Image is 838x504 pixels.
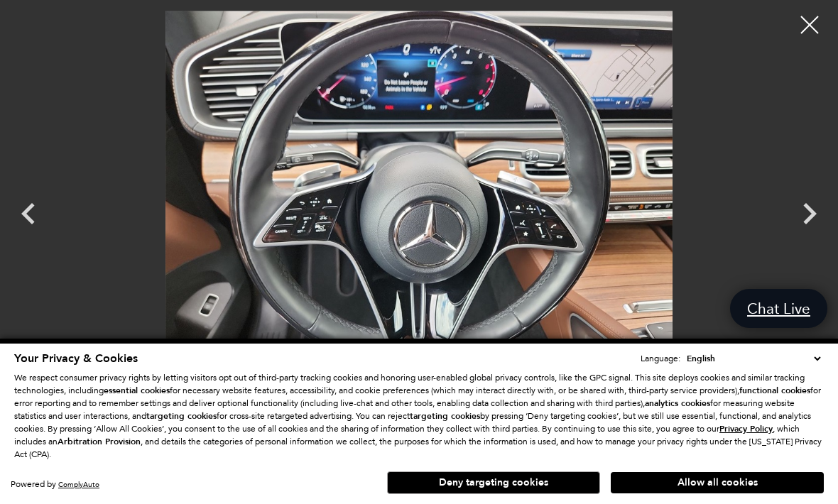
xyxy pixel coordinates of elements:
strong: targeting cookies [146,410,217,422]
strong: analytics cookies [645,398,710,409]
div: Previous [7,185,50,249]
a: Chat Live [730,289,827,328]
button: Deny targeting cookies [387,471,600,494]
div: Next [788,185,831,249]
a: ComplyAuto [58,480,99,489]
u: Privacy Policy [719,423,773,434]
span: Chat Live [740,299,817,318]
p: We respect consumer privacy rights by letting visitors opt out of third-party tracking cookies an... [14,371,824,461]
img: Used 2024 Black Mercedes-Benz GLE 450 image 13 [71,11,767,390]
strong: functional cookies [739,385,810,396]
select: Language Select [683,351,824,366]
strong: targeting cookies [410,410,480,422]
strong: essential cookies [104,385,170,396]
span: Your Privacy & Cookies [14,351,138,366]
strong: Arbitration Provision [58,436,141,447]
button: Allow all cookies [611,472,824,493]
div: Language: [641,354,680,363]
div: Powered by [11,480,99,489]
